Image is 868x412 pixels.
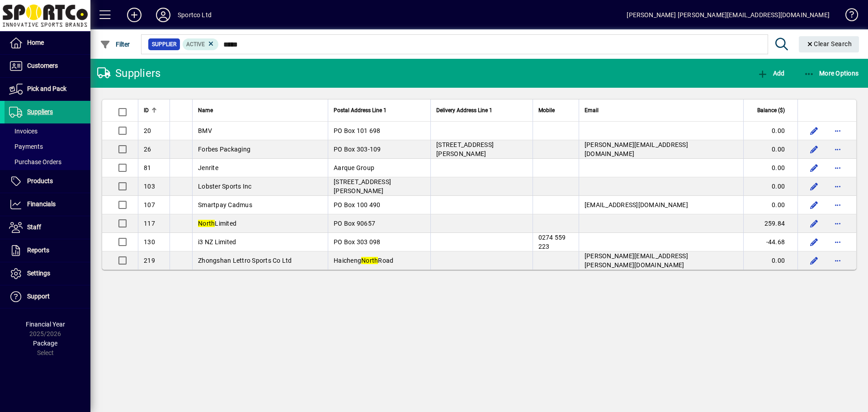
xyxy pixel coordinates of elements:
[334,201,381,208] span: PO Box 100 490
[585,105,599,115] span: Email
[27,223,41,231] span: Staff
[186,41,205,47] span: Active
[9,143,43,150] span: Payments
[198,238,236,246] span: i3 NZ Limited
[27,200,56,208] span: Financials
[804,70,859,77] span: More Options
[198,220,215,227] em: North
[120,7,149,23] button: Add
[743,159,797,177] td: 0.00
[334,146,381,153] span: PO Box 303-109
[5,55,90,77] a: Customers
[198,105,322,115] div: Name
[830,216,845,231] button: More options
[178,8,212,22] div: Sportco Ltd
[198,164,218,171] span: Jenrite
[585,252,688,269] span: [PERSON_NAME][EMAIL_ADDRESS][PERSON_NAME][DOMAIN_NAME]
[757,105,785,115] span: Balance ($)
[27,270,50,277] span: Settings
[757,70,784,77] span: Add
[538,105,573,115] div: Mobile
[5,239,90,262] a: Reports
[743,122,797,140] td: 0.00
[5,154,90,170] a: Purchase Orders
[585,105,738,115] div: Email
[5,32,90,54] a: Home
[802,65,861,81] button: More Options
[538,105,555,115] span: Mobile
[334,220,375,227] span: PO Box 90657
[5,262,90,285] a: Settings
[830,123,845,138] button: More options
[26,321,65,328] span: Financial Year
[27,246,49,254] span: Reports
[144,238,155,246] span: 130
[198,105,213,115] span: Name
[27,62,58,69] span: Customers
[144,220,155,227] span: 117
[830,161,845,175] button: More options
[144,105,149,115] span: ID
[743,251,797,270] td: 0.00
[27,293,50,300] span: Support
[334,178,391,194] span: [STREET_ADDRESS][PERSON_NAME]
[538,234,566,250] span: 0274 559 223
[5,123,90,139] a: Invoices
[334,238,381,246] span: PO Box 303 098
[361,257,378,264] em: North
[807,123,821,138] button: Edit
[144,257,155,264] span: 219
[97,66,160,81] div: Suppliers
[5,193,90,216] a: Financials
[198,201,252,208] span: Smartpay Cadmus
[806,40,852,47] span: Clear Search
[198,183,252,190] span: Lobster Sports Inc
[807,161,821,175] button: Edit
[5,139,90,154] a: Payments
[807,142,821,156] button: Edit
[807,235,821,249] button: Edit
[144,201,155,208] span: 107
[198,146,250,153] span: Forbes Packaging
[144,105,164,115] div: ID
[9,128,38,135] span: Invoices
[743,140,797,159] td: 0.00
[5,78,90,100] a: Pick and Pack
[144,164,151,171] span: 81
[5,216,90,239] a: Staff
[585,141,688,157] span: [PERSON_NAME][EMAIL_ADDRESS][DOMAIN_NAME]
[830,142,845,156] button: More options
[749,105,793,115] div: Balance ($)
[27,108,53,115] span: Suppliers
[183,38,219,50] mat-chip: Activation Status: Active
[839,2,857,31] a: Knowledge Base
[830,253,845,268] button: More options
[334,164,374,171] span: Aarque Group
[198,220,236,227] span: Limited
[152,40,176,49] span: Supplier
[436,141,494,157] span: [STREET_ADDRESS][PERSON_NAME]
[334,127,381,134] span: PO Box 101 698
[149,7,178,23] button: Profile
[144,127,151,134] span: 20
[144,146,151,153] span: 26
[27,39,44,46] span: Home
[436,105,492,115] span: Delivery Address Line 1
[27,177,53,185] span: Products
[807,179,821,194] button: Edit
[334,105,387,115] span: Postal Address Line 1
[743,177,797,196] td: 0.00
[33,340,57,347] span: Package
[830,198,845,212] button: More options
[100,41,130,48] span: Filter
[755,65,787,81] button: Add
[144,183,155,190] span: 103
[98,36,132,52] button: Filter
[198,257,292,264] span: Zhongshan Lettro Sports Co Ltd
[27,85,66,92] span: Pick and Pack
[743,196,797,214] td: 0.00
[9,158,61,166] span: Purchase Orders
[627,8,830,22] div: [PERSON_NAME] [PERSON_NAME][EMAIL_ADDRESS][DOMAIN_NAME]
[830,235,845,249] button: More options
[830,179,845,194] button: More options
